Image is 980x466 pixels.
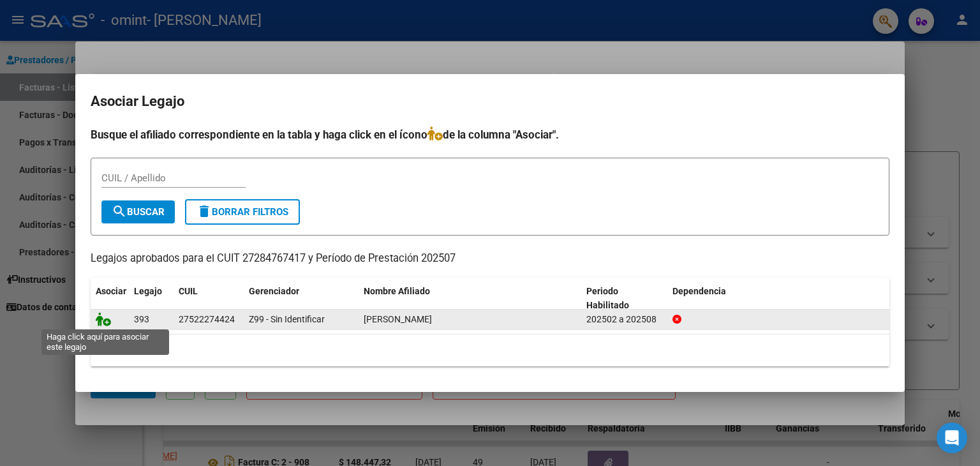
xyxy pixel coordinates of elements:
div: 202502 a 202508 [586,312,662,327]
span: Dependencia [672,286,726,296]
span: Nombre Afiliado [364,286,430,296]
mat-icon: delete [197,204,212,219]
p: Legajos aprobados para el CUIT 27284767417 y Período de Prestación 202507 [91,251,889,267]
h4: Busque el afiliado correspondiente en la tabla y haga click en el ícono de la columna "Asociar". [91,126,889,143]
button: Borrar Filtros [185,199,300,225]
datatable-header-cell: Gerenciador [244,278,359,320]
datatable-header-cell: Asociar [91,278,129,320]
datatable-header-cell: Dependencia [667,278,890,320]
span: Buscar [112,206,165,218]
datatable-header-cell: Nombre Afiliado [359,278,581,320]
datatable-header-cell: CUIL [174,278,244,320]
span: Periodo Habilitado [586,286,629,311]
span: CUIL [179,286,198,296]
span: Borrar Filtros [197,206,288,218]
mat-icon: search [112,204,127,219]
span: Z99 - Sin Identificar [249,314,325,324]
div: Open Intercom Messenger [937,423,967,453]
span: Asociar [96,286,126,296]
div: 27522274424 [179,312,235,327]
div: 1 registros [91,334,889,366]
span: Legajo [134,286,162,296]
span: Gerenciador [249,286,299,296]
span: SALA ROMERO MARIA JOSE [364,314,432,324]
h2: Asociar Legajo [91,89,889,114]
button: Buscar [101,200,175,223]
datatable-header-cell: Legajo [129,278,174,320]
span: 393 [134,314,149,324]
datatable-header-cell: Periodo Habilitado [581,278,667,320]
